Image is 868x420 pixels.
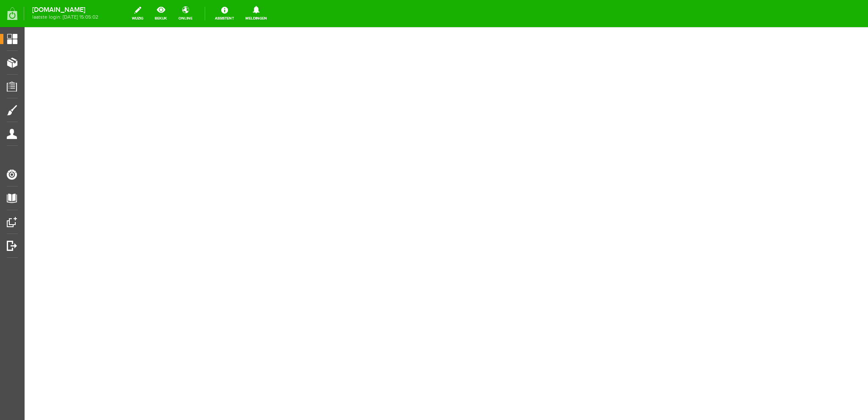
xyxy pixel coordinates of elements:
a: Assistent [210,4,239,23]
a: wijzig [127,4,148,23]
a: online [173,4,198,23]
strong: [DOMAIN_NAME] [32,8,98,12]
a: bekijk [150,4,172,23]
a: Meldingen [240,4,272,23]
span: laatste login: [DATE] 15:05:02 [32,15,98,19]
